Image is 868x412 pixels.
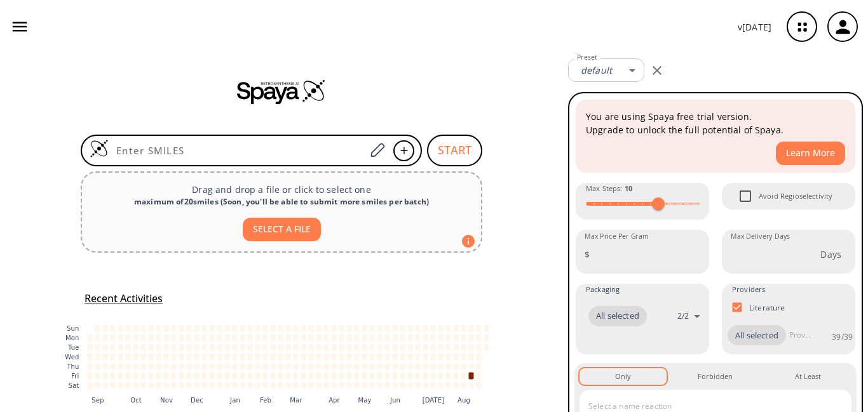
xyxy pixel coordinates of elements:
text: Feb [260,396,271,403]
p: 39 / 39 [832,331,853,342]
p: v [DATE] [738,20,771,34]
text: Nov [160,396,173,403]
button: Recent Activities [79,288,168,309]
input: Enter SMILES [109,144,365,157]
text: Thu [66,363,79,370]
p: Days [820,248,841,261]
button: Learn More [776,142,845,165]
em: default [581,64,612,76]
div: maximum of 20 smiles ( Soon, you'll be able to submit more smiles per batch ) [92,196,471,208]
g: cell [88,324,489,389]
text: Mon [65,335,79,342]
strong: 10 [625,183,632,193]
g: x-axis tick label [92,396,470,403]
text: Wed [65,354,79,361]
p: 2 / 2 [677,310,689,321]
button: At Least [764,368,851,385]
text: May [358,396,371,403]
text: Sep [92,396,104,403]
label: Max Delivery Days [731,232,790,241]
div: Forbidden [698,371,733,382]
text: [DATE] [423,396,445,403]
button: START [427,135,482,166]
span: Packaging [586,284,620,295]
span: Avoid Regioselectivity [732,183,759,209]
button: SELECT A FILE [243,218,321,241]
img: Spaya logo [237,79,326,104]
text: Dec [191,396,203,403]
img: Logo Spaya [90,139,109,158]
button: Forbidden [672,368,759,385]
span: Max Steps : [586,183,632,194]
button: Only [580,368,667,385]
p: $ [585,248,590,261]
label: Preset [577,53,597,62]
p: You are using Spaya free trial version. Upgrade to unlock the full potential of Spaya. [586,110,845,136]
g: y-axis tick label [65,325,79,389]
text: Fri [71,373,79,380]
label: Max Price Per Gram [585,232,649,241]
text: Sun [67,325,79,332]
div: Only [615,371,631,382]
text: Jun [390,396,400,403]
text: Aug [458,396,470,403]
text: Oct [130,396,142,403]
span: All selected [728,329,786,342]
text: Apr [329,396,340,403]
p: Drag and drop a file or click to select one [92,183,471,196]
text: Sat [69,382,79,389]
p: Literature [749,302,785,313]
div: At Least [795,371,821,382]
span: Avoid Regioselectivity [759,190,832,202]
span: Providers [732,284,765,295]
text: Jan [229,396,240,403]
h5: Recent Activities [85,292,163,305]
text: Mar [290,396,302,403]
text: Tue [67,344,79,351]
input: Provider name [786,325,814,345]
span: All selected [588,310,647,322]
